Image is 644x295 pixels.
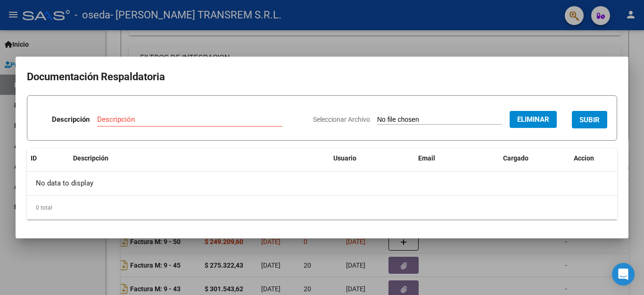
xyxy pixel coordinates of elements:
[27,148,69,169] datatable-header-cell: ID
[27,68,617,86] h2: Documentación Respaldatoria
[418,154,435,162] span: Email
[510,111,557,128] button: Eliminar
[612,263,635,286] div: Open Intercom Messenger
[27,196,617,219] div: 0 total
[414,148,499,169] datatable-header-cell: Email
[570,148,617,169] datatable-header-cell: Accion
[579,116,600,124] span: SUBIR
[517,115,549,124] span: Eliminar
[31,154,37,162] span: ID
[572,111,607,128] button: SUBIR
[69,148,330,169] datatable-header-cell: Descripción
[27,172,617,195] div: No data to display
[73,154,108,162] span: Descripción
[503,154,528,162] span: Cargado
[330,148,414,169] datatable-header-cell: Usuario
[574,154,594,162] span: Accion
[313,116,370,123] span: Seleccionar Archivo
[52,114,90,125] p: Descripción
[499,148,570,169] datatable-header-cell: Cargado
[333,154,356,162] span: Usuario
